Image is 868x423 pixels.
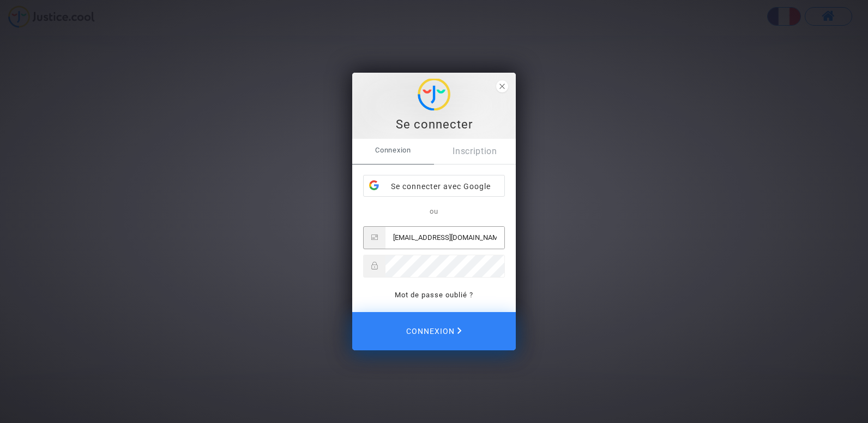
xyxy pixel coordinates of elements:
a: Mot de passe oublié ? [395,291,473,299]
span: Connexion [406,320,462,343]
input: Password [385,255,504,277]
span: close [496,80,508,92]
input: Email [385,227,504,249]
span: ou [430,207,438,215]
button: Connexion [352,312,516,350]
div: Se connecter [358,116,510,133]
span: Connexion [352,139,434,162]
a: Inscription [434,139,516,164]
div: Se connecter avec Google [364,175,504,197]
